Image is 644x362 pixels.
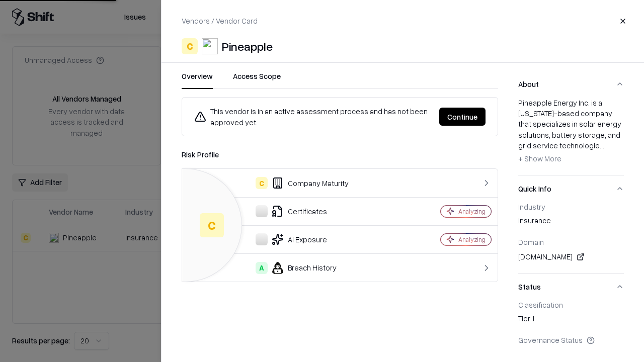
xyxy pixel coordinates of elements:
[256,177,268,189] div: C
[256,262,268,274] div: A
[190,262,406,274] div: Breach History
[222,38,273,54] div: Pineapple
[194,106,431,128] div: This vendor is in an active assessment process and has not been approved yet.
[458,235,486,244] div: Analyzing
[518,274,624,300] button: Status
[518,237,624,246] div: Domain
[200,213,224,237] div: C
[182,16,258,26] p: Vendors / Vendor Card
[518,71,624,98] button: About
[518,335,624,344] div: Governance Status
[518,202,624,273] div: Quick Info
[182,148,498,160] div: Risk Profile
[518,202,624,211] div: Industry
[439,108,486,126] button: Continue
[190,205,406,217] div: Certificates
[518,98,624,175] div: About
[518,300,624,309] div: Classification
[202,38,218,54] img: Pineapple
[600,141,604,150] span: ...
[518,251,624,263] div: [DOMAIN_NAME]
[190,233,406,245] div: AI Exposure
[518,215,624,229] div: insurance
[518,98,624,167] div: Pineapple Energy Inc. is a [US_STATE]-based company that specializes in solar energy solutions, b...
[518,154,561,163] span: + Show More
[458,207,486,216] div: Analyzing
[182,38,198,54] div: C
[518,175,624,202] button: Quick Info
[518,151,561,167] button: + Show More
[182,71,213,89] button: Overview
[518,313,624,327] div: Tier 1
[233,71,281,89] button: Access Scope
[190,177,406,189] div: Company Maturity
